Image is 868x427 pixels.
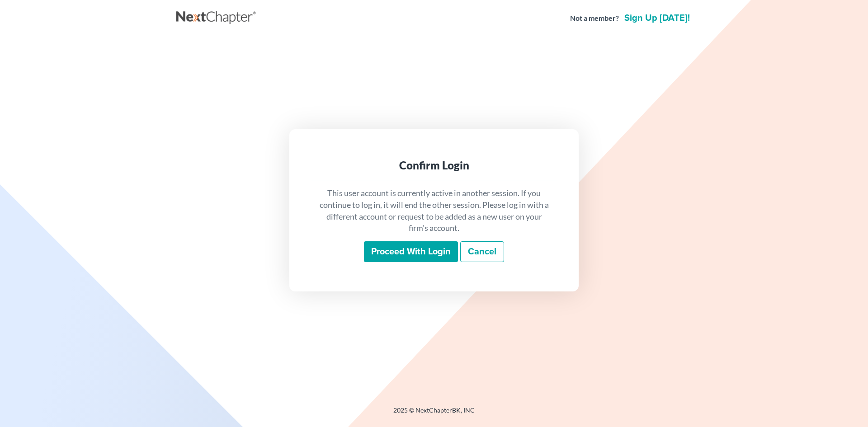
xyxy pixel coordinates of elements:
strong: Not a member? [570,13,619,23]
div: Confirm Login [318,158,550,173]
p: This user account is currently active in another session. If you continue to log in, it will end ... [318,188,550,234]
input: Proceed with login [364,241,458,262]
a: Cancel [460,241,504,262]
a: Sign up [DATE]! [623,14,692,23]
div: 2025 © NextChapterBK, INC [176,406,692,422]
